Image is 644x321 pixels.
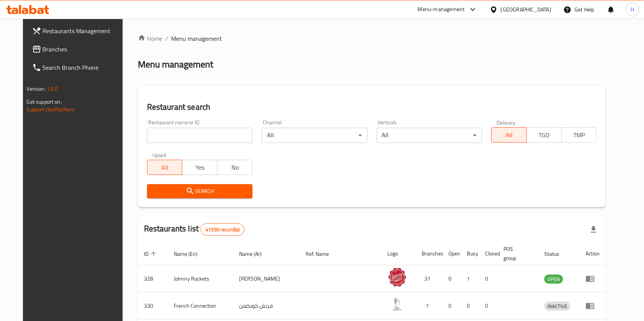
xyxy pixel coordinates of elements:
td: فرنش كونكشن [233,292,299,319]
span: OPEN [544,275,563,284]
th: Action [579,242,606,265]
td: [PERSON_NAME] [233,265,299,292]
label: Upsell [152,152,167,157]
div: All [262,128,367,143]
td: French Connection [168,292,233,319]
th: Logo [382,242,416,265]
span: 1.0.0 [47,84,58,94]
span: Version: [27,84,45,94]
div: Menu [586,301,600,310]
button: TGO [526,127,562,143]
a: Search Branch Phone [26,58,131,77]
td: 328 [138,265,168,292]
div: INACTIVE [544,302,570,311]
button: TMP [561,127,597,143]
span: POS group [504,244,529,263]
span: Menu management [171,34,222,43]
h2: Restaurants list [144,223,245,236]
img: French Connection [388,295,407,314]
span: Restaurants Management [43,26,125,35]
td: 37 [416,265,443,292]
a: Support.OpsPlatform [27,104,75,114]
td: 0 [461,292,479,319]
div: Total records count [201,223,244,236]
li: / [165,34,168,43]
label: Delivery [497,120,516,125]
h2: Restaurant search [147,101,597,113]
div: Menu-management [418,5,465,14]
td: 0 [443,265,461,292]
span: Get support on: [27,97,62,107]
button: Search [147,184,252,198]
span: 41350 record(s) [201,226,244,233]
button: Yes [182,160,217,175]
td: 1 [461,265,479,292]
button: All [491,127,527,143]
span: All [495,130,524,141]
span: Branches [43,45,125,54]
span: TGO [530,130,559,141]
td: 1 [416,292,443,319]
span: TMP [565,130,594,141]
span: Search Branch Phone [43,63,125,72]
th: Branches [416,242,443,265]
span: INACTIVE [544,302,570,311]
td: 0 [479,292,498,319]
nav: breadcrumb [138,34,606,43]
input: Search for restaurant name or ID.. [147,128,252,143]
a: Branches [26,40,131,58]
span: H [631,5,634,14]
th: Closed [479,242,498,265]
button: No [217,160,252,175]
td: Johnny Rockets [168,265,233,292]
div: Export file [584,220,603,239]
button: All [147,160,183,175]
th: Open [443,242,461,265]
div: Menu [586,274,600,283]
th: Busy [461,242,479,265]
span: Name (Ar) [239,249,272,258]
span: Ref. Name [306,249,339,258]
div: All [377,128,482,143]
span: ID [144,249,159,258]
td: 0 [443,292,461,319]
span: All [150,162,180,173]
td: 0 [479,265,498,292]
span: Name (En) [174,249,207,258]
span: Yes [185,162,214,173]
img: Johnny Rockets [388,268,407,287]
span: Search [153,186,246,196]
td: 330 [138,292,168,319]
a: Home [138,34,162,43]
a: Restaurants Management [26,22,131,40]
span: No [220,162,249,173]
h2: Menu management [138,58,213,71]
span: Status [544,249,569,258]
div: [GEOGRAPHIC_DATA] [501,5,551,14]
